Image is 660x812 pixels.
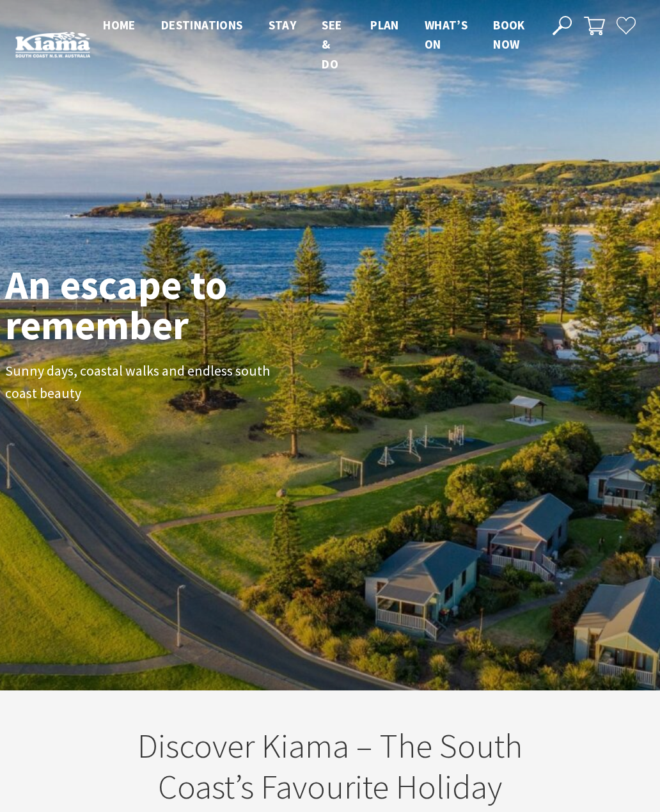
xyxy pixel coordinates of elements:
span: See & Do [322,17,342,72]
span: Plan [370,17,399,33]
img: Kiama Logo [15,31,90,57]
nav: Main Menu [90,15,538,74]
span: What’s On [425,17,467,52]
h1: An escape to remember [5,265,357,345]
span: Book now [493,17,525,52]
span: Stay [269,17,297,33]
span: Destinations [161,17,243,33]
span: Home [103,17,136,33]
p: Sunny days, coastal walks and endless south coast beauty [5,360,293,405]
